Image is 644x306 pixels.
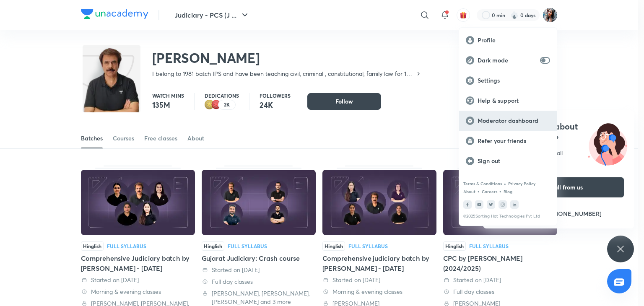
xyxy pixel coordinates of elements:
p: Help & support [478,97,550,104]
a: Careers [482,189,497,194]
a: Refer your friends [459,131,557,151]
a: Terms & Conditions [463,181,502,186]
div: • [504,180,506,187]
a: Blog [504,189,512,194]
div: • [499,187,502,195]
a: Help & support [459,91,557,111]
a: Privacy Policy [508,181,535,186]
p: Moderator dashboard [478,117,550,124]
p: © 2025 Sorting Hat Technologies Pvt Ltd [463,214,553,219]
a: Moderator dashboard [459,111,557,131]
p: Dark mode [478,57,537,64]
a: Settings [459,70,557,91]
div: • [477,187,480,195]
p: Settings [478,77,550,84]
a: About [463,189,475,194]
p: Sign out [478,157,550,165]
p: Profile [478,36,550,44]
p: Refer your friends [478,137,550,145]
a: Profile [459,30,557,50]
